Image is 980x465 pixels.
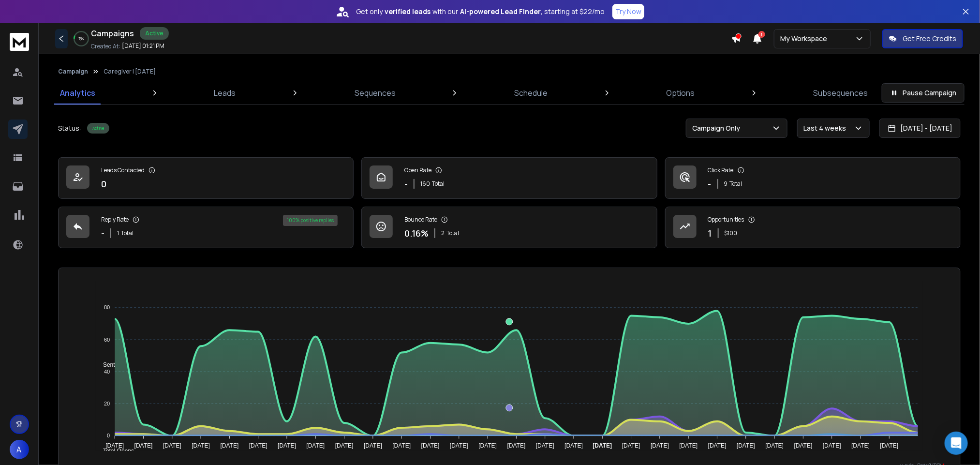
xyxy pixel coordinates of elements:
p: Try Now [615,7,641,16]
p: Last 4 weeks [803,123,850,133]
tspan: 20 [104,401,110,406]
p: - [404,177,408,191]
a: Leads Contacted0 [58,157,354,199]
img: logo [10,33,29,51]
p: My Workspace [780,34,831,44]
a: Sequences [349,81,401,105]
tspan: [DATE] [335,442,354,449]
a: Opportunities1$100 [665,207,961,248]
div: 100 % positive replies [283,215,338,226]
span: Total [121,229,134,237]
button: Try Now [612,4,644,19]
strong: AI-powered Lead Finder, [460,7,542,16]
h1: Campaigns [91,28,134,39]
span: Total [432,180,445,188]
tspan: 80 [104,305,110,311]
tspan: [DATE] [307,442,325,449]
p: Schedule [514,87,548,99]
button: A [10,440,29,459]
p: - [708,177,712,191]
tspan: 60 [104,337,110,343]
tspan: [DATE] [593,442,612,449]
span: Sent [96,361,115,368]
a: Open Rate-160Total [361,157,657,199]
p: 1 [708,226,712,240]
tspan: [DATE] [766,442,784,449]
button: Pause Campaign [882,83,965,103]
span: 9 [724,180,728,188]
p: Click Rate [708,166,734,174]
p: Bounce Rate [404,216,437,224]
tspan: [DATE] [421,442,440,449]
a: Bounce Rate0.16%2Total [361,207,657,248]
tspan: [DATE] [851,442,870,449]
p: Get Free Credits [903,34,956,44]
p: 0.16 % [404,226,429,240]
p: [DATE] 01:21 PM [122,42,164,50]
tspan: [DATE] [507,442,526,449]
tspan: [DATE] [680,442,698,449]
tspan: [DATE] [163,442,181,449]
button: Get Free Credits [882,29,963,48]
p: Analytics [60,87,95,99]
p: Subsequences [814,87,868,99]
tspan: [DATE] [249,442,267,449]
p: Leads Contacted [101,166,145,174]
tspan: [DATE] [564,442,583,449]
tspan: [DATE] [192,442,210,449]
p: Open Rate [404,166,431,174]
tspan: [DATE] [221,442,239,449]
p: Options [667,87,695,99]
tspan: [DATE] [105,442,124,449]
a: Reply Rate-1Total100% positive replies [58,207,354,248]
p: $ 100 [725,229,738,237]
a: Leads [208,81,241,105]
tspan: [DATE] [737,442,755,449]
tspan: [DATE] [708,442,727,449]
span: Total [730,180,742,188]
p: Sequences [355,87,396,99]
tspan: [DATE] [794,442,813,449]
tspan: [DATE] [278,442,296,449]
tspan: 0 [107,433,110,438]
tspan: [DATE] [622,442,640,449]
p: Get only with our starting at $22/mo [356,7,605,16]
div: Open Intercom Messenger [945,432,968,455]
a: Analytics [54,81,101,105]
tspan: [DATE] [880,442,899,449]
button: [DATE] - [DATE] [879,119,961,138]
button: Campaign [58,68,88,75]
span: Total [446,229,459,237]
a: Options [661,81,701,105]
p: Caregiver | [DATE] [104,68,156,75]
p: Leads [214,87,236,99]
tspan: [DATE] [450,442,468,449]
tspan: [DATE] [134,442,153,449]
span: 160 [420,180,430,188]
tspan: [DATE] [392,442,411,449]
a: Schedule [508,81,553,105]
p: Created At: [91,43,120,50]
tspan: [DATE] [823,442,841,449]
p: Opportunities [708,216,744,224]
span: 1 [758,31,765,38]
p: - [101,226,104,240]
p: 0 [101,177,106,191]
strong: verified leads [385,7,431,16]
tspan: 40 [104,369,110,375]
div: Active [87,123,109,134]
p: Reply Rate [101,216,129,224]
tspan: [DATE] [536,442,554,449]
a: Click Rate-9Total [665,157,961,199]
tspan: [DATE] [478,442,497,449]
span: 1 [117,229,119,237]
tspan: [DATE] [364,442,382,449]
p: 7 % [79,36,84,42]
span: Total Opens [96,448,134,454]
p: Campaign Only [692,123,744,133]
span: 2 [441,229,445,237]
a: Subsequences [808,81,874,105]
p: Status: [58,123,81,133]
